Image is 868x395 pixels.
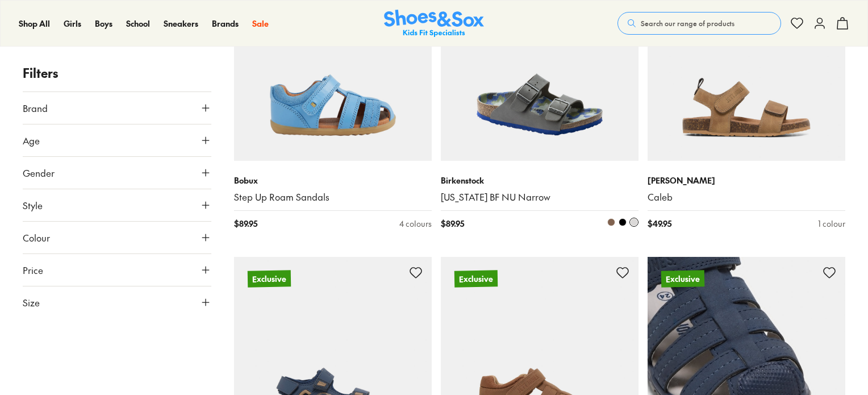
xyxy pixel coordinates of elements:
a: Brands [212,18,239,30]
button: Gender [23,157,211,189]
a: Sale [252,18,269,30]
button: Size [23,286,211,318]
button: Search our range of products [617,12,781,35]
span: Search our range of products [641,18,735,28]
div: 1 colour [818,218,845,230]
a: Girls [64,18,81,30]
p: Filters [23,64,211,82]
a: Shop All [19,18,50,30]
span: Shop All [19,18,50,29]
a: [US_STATE] BF NU Narrow [441,191,639,203]
span: Colour [23,231,50,244]
a: Caleb [648,191,845,203]
a: Step Up Roam Sandals [234,191,432,203]
button: Style [23,189,211,221]
p: Bobux [234,174,432,186]
div: 4 colours [399,218,432,230]
button: Age [23,124,211,156]
span: Brand [23,101,48,115]
a: Shoes & Sox [384,10,484,38]
p: Exclusive [454,270,498,287]
p: Exclusive [661,270,704,287]
a: Boys [95,18,112,30]
span: $ 49.95 [648,218,671,230]
img: SNS_Logo_Responsive.svg [384,10,484,38]
span: Age [23,134,40,147]
span: Boys [95,18,112,29]
button: Brand [23,92,211,124]
span: Price [23,263,43,277]
p: Birkenstock [441,174,639,186]
span: Style [23,198,43,212]
button: Colour [23,222,211,253]
span: Girls [64,18,81,29]
span: Gender [23,166,55,180]
span: Sale [252,18,269,29]
span: $ 89.95 [234,218,257,230]
span: Size [23,296,40,309]
span: $ 89.95 [441,218,464,230]
button: Price [23,254,211,286]
p: [PERSON_NAME] [648,174,845,186]
a: School [126,18,150,30]
span: School [126,18,150,29]
p: Exclusive [248,270,291,287]
span: Brands [212,18,239,29]
span: Sneakers [164,18,198,29]
a: Sneakers [164,18,198,30]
